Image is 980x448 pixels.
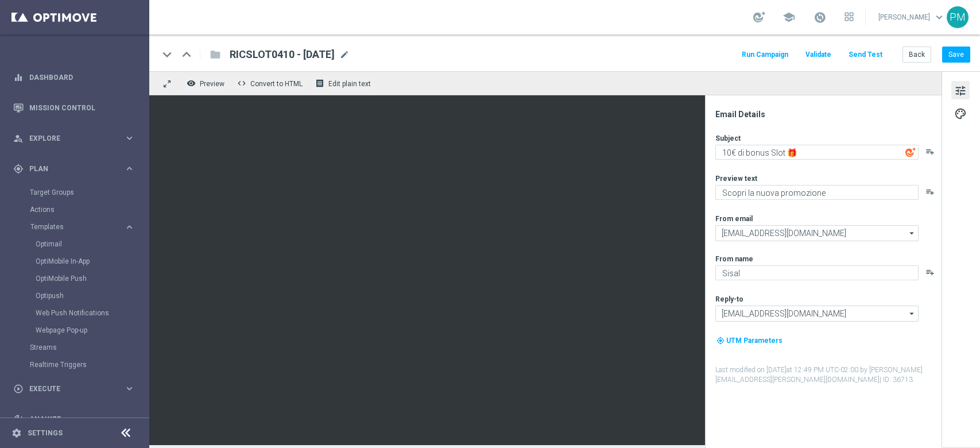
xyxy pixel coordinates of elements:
a: Settings [28,430,63,437]
span: RICSLOT0410 - 2025-10-04 [230,48,335,61]
a: OptiMobile Push [36,274,119,283]
a: Streams [30,343,119,352]
a: Web Push Notifications [36,308,119,318]
button: Templates keyboard_arrow_right [30,222,135,231]
div: PM [947,6,969,28]
button: person_search Explore keyboard_arrow_right [13,134,135,143]
div: Optimail [36,235,148,253]
div: Email Details [715,109,940,119]
a: OptiMobile In-App [36,257,119,266]
img: optiGenie.svg [905,147,916,157]
span: tune [954,83,967,98]
span: code [237,79,246,88]
button: my_location UTM Parameters [715,334,784,347]
div: Templates [30,223,124,230]
div: Templates [30,218,148,339]
span: Plan [29,165,124,172]
a: Target Groups [30,188,119,197]
span: Edit plain text [328,80,371,88]
div: Actions [30,201,148,218]
button: equalizer Dashboard [13,73,135,82]
button: Run Campaign [740,47,790,63]
button: Back [902,47,931,63]
div: Analyze [13,414,124,424]
i: keyboard_arrow_right [124,133,135,144]
span: Templates [30,223,113,230]
div: OptiMobile Push [36,270,148,287]
a: Mission Control [29,92,135,123]
button: receipt Edit plain text [312,76,376,91]
i: gps_fixed [13,164,24,174]
span: | ID: 36713 [880,376,913,384]
button: playlist_add [925,187,935,196]
div: gps_fixed Plan keyboard_arrow_right [13,164,135,173]
div: OptiMobile In-App [36,253,148,270]
a: Optimail [36,240,119,249]
i: keyboard_arrow_right [124,414,135,424]
div: Optipush [36,287,148,304]
div: Realtime Triggers [30,356,148,373]
i: equalizer [13,72,24,83]
button: tune [951,81,970,99]
i: keyboard_arrow_right [124,163,135,174]
button: code Convert to HTML [234,76,308,91]
div: Webpage Pop-up [36,322,148,339]
a: [PERSON_NAME]keyboard_arrow_down [877,9,947,26]
span: Validate [805,51,831,59]
div: Plan [13,164,124,174]
button: Validate [804,47,833,63]
span: Analyze [29,416,124,423]
i: arrow_drop_down [907,226,918,241]
div: Streams [30,339,148,356]
button: Send Test [847,47,884,63]
button: play_circle_outline Execute keyboard_arrow_right [13,384,135,393]
span: Preview [200,80,224,88]
i: remove_red_eye [187,79,196,88]
button: playlist_add [925,147,935,156]
i: track_changes [13,414,24,424]
div: Mission Control [13,92,135,123]
label: Reply-to [715,295,743,304]
i: play_circle_outline [13,384,24,394]
div: Dashboard [13,62,135,92]
input: Select [715,306,919,322]
a: Webpage Pop-up [36,326,119,335]
i: arrow_drop_down [907,306,918,321]
div: Web Push Notifications [36,304,148,322]
div: Target Groups [30,184,148,201]
i: my_location [716,337,725,345]
label: From email [715,214,753,223]
span: palette [954,106,967,121]
span: UTM Parameters [726,337,783,345]
button: palette [951,104,970,122]
div: Execute [13,384,124,394]
a: Realtime Triggers [30,360,119,369]
button: remove_red_eye Preview [184,76,230,91]
i: keyboard_arrow_right [124,222,135,233]
span: keyboard_arrow_down [933,11,946,24]
label: Last modified on [DATE] at 12:49 PM UTC-02:00 by [PERSON_NAME][EMAIL_ADDRESS][PERSON_NAME][DOMAIN... [715,365,940,385]
div: Explore [13,133,124,144]
input: Select [715,225,919,241]
label: Subject [715,134,741,143]
button: Mission Control [13,103,135,113]
span: Convert to HTML [250,80,303,88]
i: receipt [315,79,324,88]
button: playlist_add [925,268,935,277]
a: Optipush [36,291,119,300]
label: Preview text [715,174,757,183]
i: keyboard_arrow_right [124,383,135,394]
span: Explore [29,135,124,142]
a: Dashboard [29,62,135,92]
i: settings [11,428,22,438]
span: Execute [29,385,124,392]
label: From name [715,254,753,264]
